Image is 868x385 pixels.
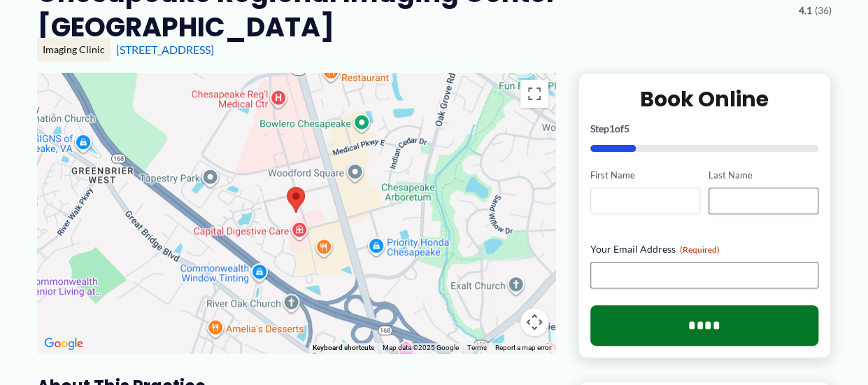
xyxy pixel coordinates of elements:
[41,335,87,353] a: Open this area in Google Maps (opens a new window)
[495,344,551,351] a: Report a map error
[116,43,214,56] a: [STREET_ADDRESS]
[680,244,720,255] span: (Required)
[383,344,459,351] span: Map data ©2025 Google
[799,1,812,20] span: 4.1
[590,85,819,113] h2: Book Online
[590,169,700,182] label: First Name
[709,169,818,182] label: Last Name
[590,124,819,134] p: Step of
[313,343,374,353] button: Keyboard shortcuts
[520,308,548,336] button: Map camera controls
[41,335,87,353] img: Google
[590,242,819,256] label: Your Email Address
[467,344,487,351] a: Terms (opens in new tab)
[624,122,629,134] span: 5
[609,122,615,134] span: 1
[815,1,832,20] span: (36)
[520,80,548,108] button: Toggle fullscreen view
[37,38,111,62] div: Imaging Clinic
